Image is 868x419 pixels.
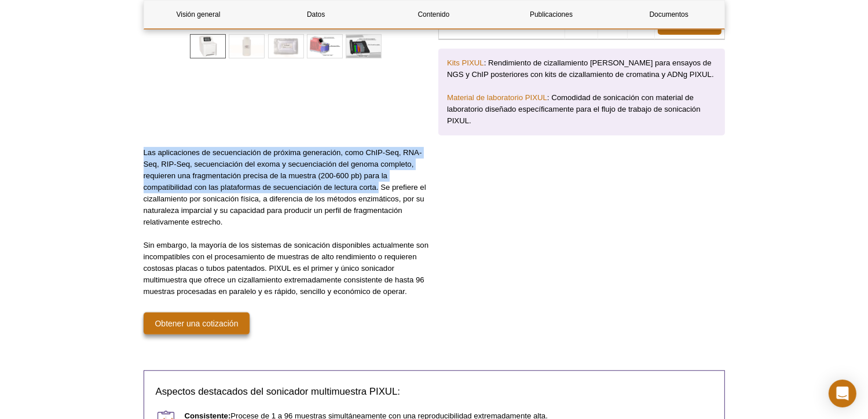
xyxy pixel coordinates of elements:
p: Sin embargo, la mayoría de los sistemas de sonicación disponibles actualmente son incompatibles c... [144,240,430,297]
a: Obtener una cotización [144,313,250,335]
a: Kits PIXUL [447,58,484,67]
a: Contenido [379,1,488,28]
a: Material de laboratorio PIXUL [447,93,547,102]
a: Datos [262,1,371,28]
p: : Comodidad de sonicación con material de laboratorio diseñado específicamente para el flujo de t... [447,92,716,127]
a: Documentos [614,1,723,28]
p: : Rendimiento de cizallamiento [PERSON_NAME] para ensayos de NGS y ChIP posteriores con kits de c... [447,57,716,80]
a: Publicaciones [497,1,606,28]
div: Abra Intercom Messenger [829,380,856,407]
h3: Aspectos destacados del sonicador multimuestra PIXUL: [156,385,713,399]
p: Las aplicaciones de secuenciación de próxima generación, como ChIP-Seq, RNA-Seq, RIP-Seq, secuenc... [144,147,430,228]
a: Visión general [144,1,253,28]
iframe: PIXUL Multi-Sample Sonicator: Sample Preparation, Proteomics and Beyond [438,147,725,308]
